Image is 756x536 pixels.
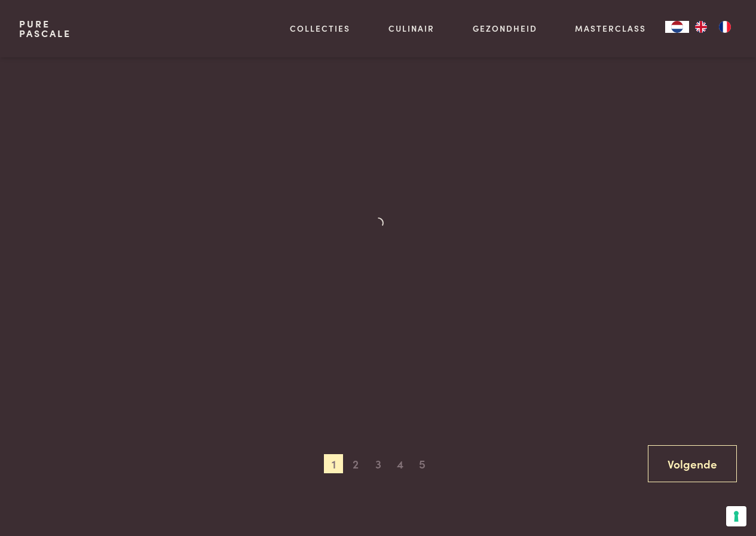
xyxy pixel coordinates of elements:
aside: Language selected: Nederlands [665,21,737,33]
span: 1 [324,454,343,473]
a: FR [713,21,737,33]
div: Language [665,21,689,33]
a: NL [665,21,689,33]
a: Collecties [290,22,350,35]
a: PurePascale [19,19,71,38]
ul: Language list [689,21,737,33]
button: Uw voorkeuren voor toestemming voor trackingtechnologieën [726,506,746,526]
a: Masterclass [575,22,646,35]
a: Volgende [648,445,737,483]
a: Gezondheid [473,22,537,35]
a: EN [689,21,713,33]
span: 3 [369,454,388,473]
span: 4 [391,454,410,473]
span: 5 [413,454,432,473]
a: Culinair [388,22,434,35]
span: 2 [346,454,365,473]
